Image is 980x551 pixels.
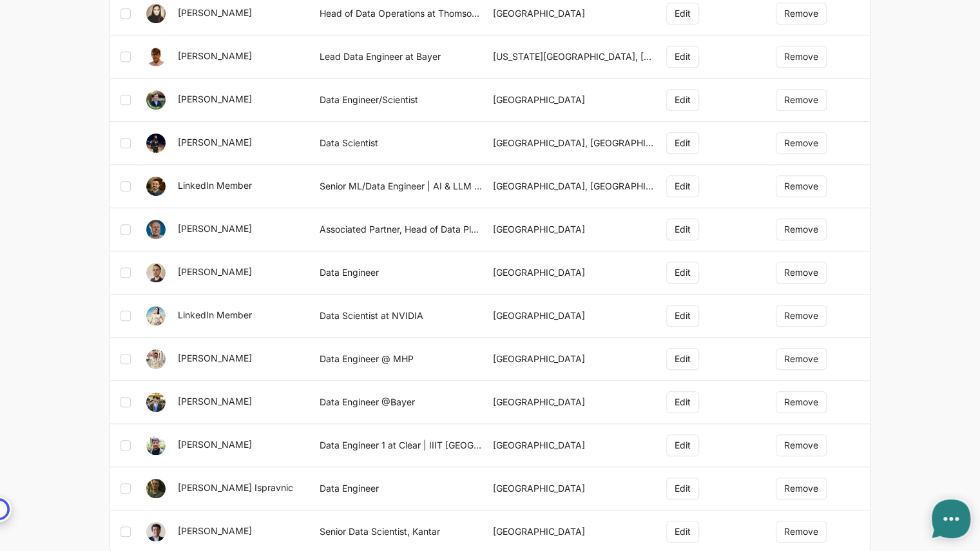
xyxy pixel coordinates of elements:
[776,89,827,111] button: Remove
[488,35,661,79] td: [US_STATE][GEOGRAPHIC_DATA], [GEOGRAPHIC_DATA]
[177,482,293,493] a: [PERSON_NAME] Ispravnic
[776,434,827,456] button: Remove
[314,35,488,79] td: Lead Data Engineer at Bayer
[776,262,827,284] button: Remove
[314,295,488,338] td: Data Scientist at NVIDIA
[666,262,699,284] button: Edit
[177,266,251,277] a: [PERSON_NAME]
[314,122,488,165] td: Data Scientist
[314,424,488,467] td: Data Engineer 1 at Clear | IIIT [GEOGRAPHIC_DATA]
[666,175,699,197] button: Edit
[666,478,699,499] button: Edit
[177,137,251,148] a: [PERSON_NAME]
[488,467,661,510] td: [GEOGRAPHIC_DATA]
[666,46,699,68] button: Edit
[776,46,827,68] button: Remove
[776,478,827,499] button: Remove
[776,521,827,543] button: Remove
[314,165,488,208] td: Senior ML/Data Engineer | AI & LLM Specialist | NLP, RAG, MLOps | Healthcare & Cloud Data Expert ...
[177,223,251,234] a: [PERSON_NAME]
[776,218,827,240] button: Remove
[314,208,488,251] td: Associated Partner, Head of Data Platforms & Solutions bei MHP - A Porsche Company
[666,521,699,543] button: Edit
[314,338,488,381] td: Data Engineer @ MHP
[314,251,488,295] td: Data Engineer
[776,348,827,370] button: Remove
[488,295,661,338] td: [GEOGRAPHIC_DATA]
[666,89,699,111] button: Edit
[666,305,699,327] button: Edit
[666,348,699,370] button: Edit
[666,391,699,413] button: Edit
[314,381,488,424] td: Data Engineer @Bayer
[177,93,251,104] a: [PERSON_NAME]
[488,165,661,208] td: [GEOGRAPHIC_DATA], [GEOGRAPHIC_DATA]
[177,525,251,536] a: [PERSON_NAME]
[177,50,251,61] a: [PERSON_NAME]
[776,3,827,24] button: Remove
[488,122,661,165] td: [GEOGRAPHIC_DATA], [GEOGRAPHIC_DATA]
[666,434,699,456] button: Edit
[776,391,827,413] button: Remove
[666,3,699,24] button: Edit
[314,79,488,122] td: Data Engineer/Scientist
[141,165,314,208] td: LinkedIn Member
[177,439,251,450] a: [PERSON_NAME]
[666,218,699,240] button: Edit
[776,305,827,327] button: Remove
[776,175,827,197] button: Remove
[177,7,251,18] a: [PERSON_NAME]
[141,295,314,338] td: LinkedIn Member
[488,381,661,424] td: [GEOGRAPHIC_DATA]
[488,251,661,295] td: [GEOGRAPHIC_DATA]
[177,396,251,407] a: [PERSON_NAME]
[488,338,661,381] td: [GEOGRAPHIC_DATA]
[776,132,827,154] button: Remove
[666,132,699,154] button: Edit
[488,208,661,251] td: [GEOGRAPHIC_DATA]
[488,424,661,467] td: [GEOGRAPHIC_DATA]
[314,467,488,510] td: Data Engineer
[177,353,251,363] a: [PERSON_NAME]
[488,79,661,122] td: [GEOGRAPHIC_DATA]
